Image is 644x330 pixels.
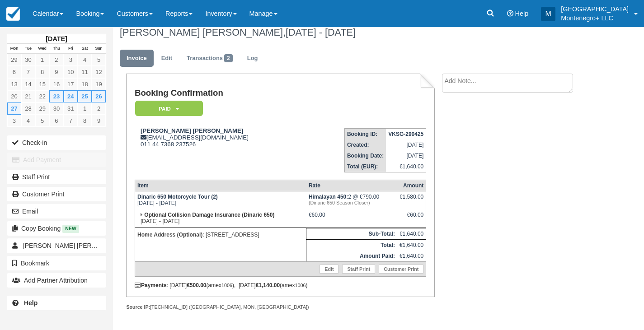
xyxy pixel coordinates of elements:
[78,115,92,127] a: 8
[7,153,106,167] button: Add Payment
[306,240,397,251] th: Total:
[49,44,63,54] th: Thu
[64,115,78,127] a: 7
[344,139,386,150] th: Created:
[7,90,21,102] a: 20
[92,90,106,102] a: 26
[92,102,106,115] a: 2
[306,251,397,262] th: Amount Paid:
[24,299,38,307] b: Help
[7,204,106,218] button: Email
[35,102,49,115] a: 29
[306,209,397,228] td: €60.00
[64,66,78,78] a: 10
[155,50,179,67] a: Edit
[7,115,21,127] a: 3
[187,282,206,288] strong: €500.00
[400,194,423,207] div: €1,580.00
[21,54,35,66] a: 30
[137,232,202,238] strong: Home Address (Optional)
[35,78,49,90] a: 15
[78,78,92,90] a: 18
[561,14,629,23] p: Montenegro+ LLC
[64,54,78,66] a: 3
[320,265,338,274] a: Edit
[21,115,35,127] a: 4
[7,187,106,201] a: Customer Print
[135,127,304,148] div: [EMAIL_ADDRESS][DOMAIN_NAME] 011 44 7368 237526
[49,102,63,115] a: 30
[49,90,63,102] a: 23
[7,221,106,236] button: Copy Booking New
[92,66,106,78] a: 12
[7,66,21,78] a: 6
[135,191,306,210] td: [DATE] - [DATE]
[386,150,426,161] td: [DATE]
[120,27,589,38] h1: [PERSON_NAME] [PERSON_NAME],
[344,129,386,140] th: Booking ID:
[23,242,129,249] span: [PERSON_NAME] [PERSON_NAME]
[126,304,435,311] div: [TECHNICAL_ID] ([GEOGRAPHIC_DATA], MON, [GEOGRAPHIC_DATA])
[92,44,106,54] th: Sun
[342,265,375,274] a: Staff Print
[49,115,63,127] a: 6
[388,131,423,137] strong: VKSG-290425
[78,66,92,78] a: 11
[397,180,426,191] th: Amount
[7,273,106,288] button: Add Partner Attribution
[309,194,348,200] strong: Himalayan 450
[7,135,106,150] button: Check-in
[64,78,78,90] a: 17
[144,212,274,218] strong: Optional Collision Damage Insurance (Dinaric 650)
[49,66,63,78] a: 9
[135,282,426,288] div: : [DATE] (amex ), [DATE] (amex )
[256,282,280,288] strong: €1,140.00
[306,180,397,191] th: Rate
[507,10,513,17] i: Help
[92,78,106,90] a: 19
[295,283,306,288] small: 1006
[7,170,106,184] a: Staff Print
[180,50,240,67] a: Transactions2
[400,212,423,225] div: €60.00
[64,44,78,54] th: Fri
[135,180,306,191] th: Item
[7,102,21,115] a: 27
[141,127,243,134] strong: [PERSON_NAME] [PERSON_NAME]
[135,101,203,116] em: Paid
[135,88,304,98] h1: Booking Confirmation
[397,240,426,251] td: €1,640.00
[397,228,426,240] td: €1,640.00
[7,44,21,54] th: Mon
[135,282,167,288] strong: Payments
[92,115,106,127] a: 9
[92,54,106,66] a: 5
[135,100,200,117] a: Paid
[21,102,35,115] a: 28
[49,54,63,66] a: 2
[397,251,426,262] td: €1,640.00
[7,238,106,253] a: [PERSON_NAME] [PERSON_NAME]
[21,44,35,54] th: Tue
[120,50,154,67] a: Invoice
[7,256,106,270] button: Bookmark
[126,304,150,310] strong: Source IP:
[379,265,423,274] a: Customer Print
[515,10,529,17] span: Help
[306,191,397,210] td: 2 @ €790.00
[561,5,629,14] p: [GEOGRAPHIC_DATA]
[64,90,78,102] a: 24
[224,54,233,62] span: 2
[541,7,555,21] div: M
[386,139,426,150] td: [DATE]
[35,115,49,127] a: 5
[386,161,426,172] td: €1,640.00
[344,150,386,161] th: Booking Date:
[309,200,395,205] em: (Dinaric 650 Season Closer)
[344,161,386,172] th: Total (EUR):
[286,27,356,38] span: [DATE] - [DATE]
[64,102,78,115] a: 31
[21,78,35,90] a: 14
[21,66,35,78] a: 7
[6,7,20,21] img: checkfront-main-nav-mini-logo.png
